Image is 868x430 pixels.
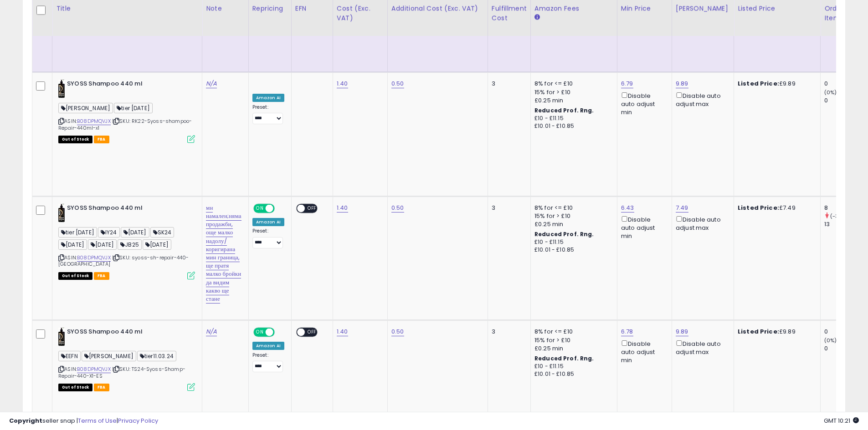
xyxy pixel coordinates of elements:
[676,79,688,88] a: 9.89
[58,103,113,113] span: [PERSON_NAME]
[58,365,185,379] span: | SKU: TS24-Syoss-Shamp-Repair-440-X1-ES
[9,416,42,425] strong: Copyright
[206,79,217,88] a: N/A
[82,351,136,361] span: [PERSON_NAME]
[67,80,178,91] b: SYOSS Shampoo 440 ml
[824,416,859,425] span: 2025-08-18 10:21 GMT
[78,416,117,425] a: Terms of Use
[118,416,158,425] a: Privacy Policy
[534,96,610,105] div: £0.25 min
[534,80,610,88] div: 8% for <= £10
[676,4,730,13] div: [PERSON_NAME]
[77,117,111,125] a: B08DPMQVJX
[150,227,175,238] span: SK24
[273,329,288,336] span: OFF
[252,4,288,13] div: Repricing
[824,344,861,353] div: 0
[621,79,633,88] a: 6.79
[534,122,610,130] div: £10.01 - £10.85
[391,79,404,88] a: 0.50
[676,91,727,108] div: Disable auto adjust max
[305,329,319,336] span: OFF
[88,239,117,250] span: [DATE]
[337,4,384,23] div: Cost (Exc. VAT)
[824,204,861,212] div: 8
[534,230,594,238] b: Reduced Prof. Rng.
[738,4,817,13] div: Listed Price
[391,203,404,212] a: 0.50
[118,239,142,250] span: JB25
[58,328,195,390] div: ASIN:
[492,4,527,23] div: Fulfillment Cost
[137,351,176,361] span: tier11.03.24
[58,136,92,143] span: All listings that are currently out of stock and unavailable for purchase on Amazon
[676,327,688,336] a: 9.89
[94,384,109,391] span: FBA
[830,212,856,220] small: (-38.46%)
[58,351,81,361] span: EEFN
[58,384,92,391] span: All listings that are currently out of stock and unavailable for purchase on Amazon
[58,227,97,238] span: tier [DATE]
[337,79,348,88] a: 1.40
[824,328,861,336] div: 0
[337,327,348,336] a: 1.40
[58,204,195,278] div: ASIN:
[534,363,610,370] div: £10 - £11.15
[252,218,284,226] div: Amazon AI
[738,328,813,336] div: £9.89
[534,344,610,353] div: £0.25 min
[824,4,858,23] div: Ordered Items
[58,239,87,250] span: [DATE]
[534,106,594,114] b: Reduced Prof. Rng.
[252,228,284,248] div: Preset:
[77,254,111,262] a: B08DPMQVJX
[254,205,266,212] span: ON
[58,117,192,131] span: | SKU: RK22-Syoss-shampoo-Repair-440ml-x1
[534,328,610,336] div: 8% for <= £10
[252,94,284,102] div: Amazon AI
[534,354,594,362] b: Reduced Prof. Rng.
[534,88,610,96] div: 15% for > £10
[534,212,610,220] div: 15% for > £10
[738,327,779,336] b: Listed Price:
[534,370,610,378] div: £10.01 - £10.85
[391,4,484,13] div: Additional Cost (Exc. VAT)
[621,214,665,241] div: Disable auto adjust min
[824,337,837,344] small: (0%)
[305,205,319,212] span: OFF
[824,220,861,228] div: 13
[492,80,524,88] div: 3
[534,336,610,344] div: 15% for > £10
[534,13,540,21] small: Amazon Fees.
[534,220,610,228] div: £0.25 min
[621,4,668,13] div: Min Price
[492,204,524,212] div: 3
[252,352,284,373] div: Preset:
[534,115,610,122] div: £10 - £11.15
[621,91,665,117] div: Disable auto adjust min
[252,104,284,125] div: Preset:
[273,205,288,212] span: OFF
[534,204,610,212] div: 8% for <= £10
[534,238,610,246] div: £10 - £11.15
[391,327,404,336] a: 0.50
[824,80,861,88] div: 0
[738,203,779,212] b: Listed Price:
[94,136,109,143] span: FBA
[738,79,779,88] b: Listed Price:
[58,328,65,346] img: 41kesjsbPEL._SL40_.jpg
[56,4,198,13] div: Title
[67,328,178,339] b: SYOSS Shampoo 440 ml
[295,4,329,13] div: EFN
[58,204,65,222] img: 41kesjsbPEL._SL40_.jpg
[621,203,634,212] a: 6.43
[58,80,65,98] img: 41kesjsbPEL._SL40_.jpg
[492,328,524,336] div: 3
[121,227,149,238] span: [DATE]
[9,417,158,425] div: seller snap | |
[206,4,245,13] div: Note
[824,89,837,96] small: (0%)
[94,272,109,280] span: FBA
[67,204,178,215] b: SYOSS Shampoo 440 ml
[738,80,813,88] div: £9.89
